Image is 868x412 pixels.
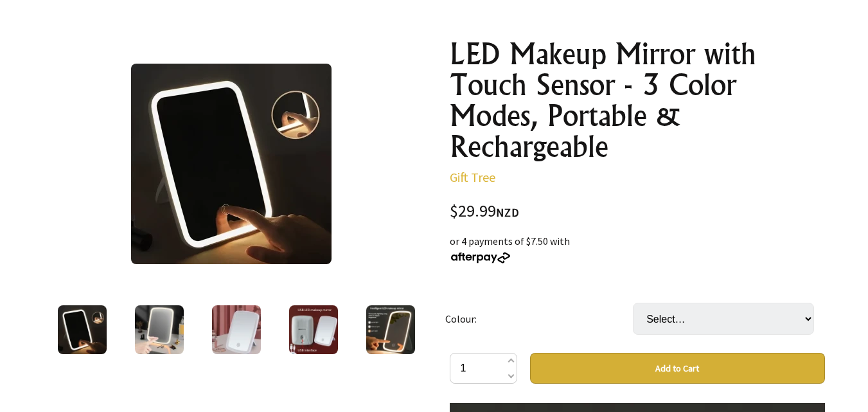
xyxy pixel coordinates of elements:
[366,305,415,354] img: LED Makeup Mirror with Touch Sensor - 3 Color Modes, Portable & Rechargeable
[135,305,184,354] img: LED Makeup Mirror with Touch Sensor - 3 Color Modes, Portable & Rechargeable
[212,305,261,354] img: LED Makeup Mirror with Touch Sensor - 3 Color Modes, Portable & Rechargeable
[445,285,633,353] td: Colour:
[450,169,495,185] a: Gift Tree
[450,203,825,220] div: $29.99
[450,233,825,264] div: or 4 payments of $7.50 with
[131,64,332,264] img: LED Makeup Mirror with Touch Sensor - 3 Color Modes, Portable & Rechargeable
[289,305,338,354] img: LED Makeup Mirror with Touch Sensor - 3 Color Modes, Portable & Rechargeable
[58,305,107,354] img: LED Makeup Mirror with Touch Sensor - 3 Color Modes, Portable & Rechargeable
[530,353,825,384] button: Add to Cart
[496,205,519,220] span: NZD
[450,252,511,264] img: Afterpay
[450,39,825,162] h1: LED Makeup Mirror with Touch Sensor - 3 Color Modes, Portable & Rechargeable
